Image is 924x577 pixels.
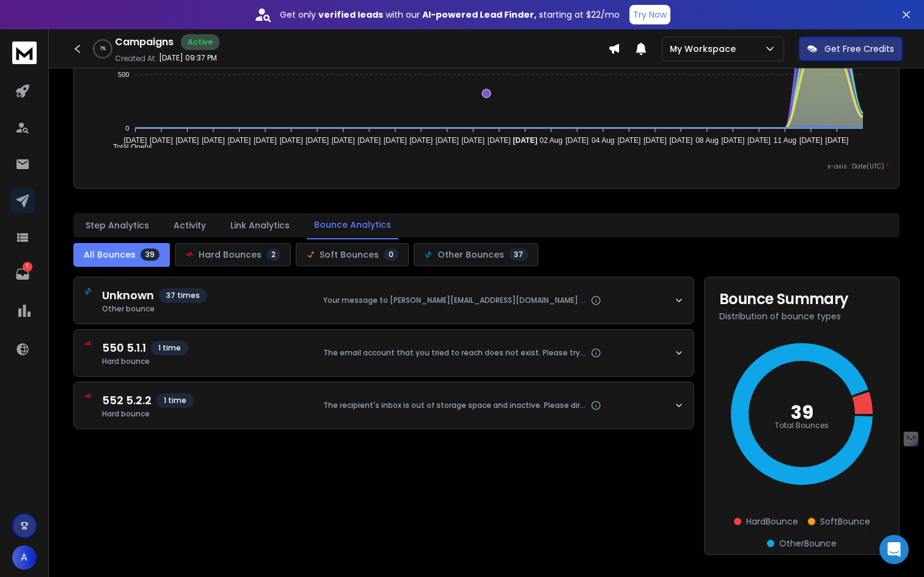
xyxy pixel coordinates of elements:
tspan: [DATE] [747,136,771,145]
tspan: [DATE] [254,136,277,145]
tspan: [DATE] [306,136,329,145]
tspan: [DATE] [124,136,147,145]
tspan: [DATE] [436,136,459,145]
tspan: [DATE] [670,136,693,145]
span: 1 time [156,393,194,408]
button: A [12,545,37,570]
p: 1 % [100,45,106,53]
tspan: [DATE] [150,136,173,145]
p: x-axis : Date(UTC) [84,162,889,171]
tspan: [DATE] [799,136,823,145]
img: logo [12,42,37,64]
button: Activity [166,212,213,239]
span: Other Bounces [438,249,504,261]
tspan: [DATE] [358,136,381,145]
span: 550 5.1.1 [102,339,146,357]
span: Soft Bounces [320,249,379,261]
tspan: [DATE] [202,136,225,145]
tspan: [DATE] [332,136,355,145]
tspan: 08 Aug [695,136,718,145]
tspan: 11 Aug [774,136,796,145]
tspan: 04 Aug [592,136,614,145]
span: 37 [509,249,528,261]
span: Soft Bounce [820,515,870,528]
p: Try Now [633,9,667,21]
div: Active [181,34,219,50]
span: Unknown [102,287,154,304]
span: 0 [384,249,398,261]
button: Link Analytics [223,212,297,239]
p: Created At: [115,54,156,64]
p: Get only with our starting at $22/mo [280,9,620,21]
span: Other bounce [102,304,207,314]
tspan: [DATE] [176,136,199,145]
p: My Workspace [670,43,741,55]
h3: Bounce Summary [719,292,884,307]
tspan: [DATE] [461,136,485,145]
tspan: [DATE] [826,136,849,145]
a: 1 [10,262,35,286]
p: Distribution of bounce types [719,310,884,322]
span: Total Opens [104,143,152,151]
tspan: 500 [118,71,129,78]
span: Hard Bounces [199,249,262,261]
p: Get Free Credits [824,43,894,55]
p: [DATE] 09:37 PM [159,53,217,63]
tspan: [DATE] [617,136,640,145]
button: Bounce Analytics [307,211,398,239]
span: Hard Bounce [746,515,798,528]
span: The recipient's inbox is out of storage space and inactive. Please direct the recipient to [URL][... [323,401,586,410]
strong: verified leads [318,9,383,21]
span: 37 times [159,288,207,303]
tspan: 0 [125,125,129,132]
tspan: [DATE] [488,136,511,145]
tspan: [DATE] [409,136,433,145]
tspan: [DATE] [565,136,588,145]
span: All Bounces [84,249,136,261]
h1: Campaigns [115,35,174,49]
span: 1 time [151,341,188,355]
button: Unknown37 timesOther bounceYour message to [PERSON_NAME][EMAIL_ADDRESS][DOMAIN_NAME] has been blo... [74,277,694,324]
button: Step Analytics [78,212,156,239]
button: Try Now [629,5,670,24]
tspan: [DATE] [643,136,667,145]
span: Hard bounce [102,409,194,419]
tspan: [DATE] [228,136,251,145]
button: Get Free Credits [799,37,903,61]
tspan: 02 Aug [540,136,562,145]
span: Hard bounce [102,357,188,366]
tspan: [DATE] [722,136,745,145]
tspan: [DATE] [513,136,537,145]
span: 39 [141,249,159,261]
text: Total Bounces [775,420,829,430]
button: 552 5.2.21 timeHard bounceThe recipient's inbox is out of storage space and inactive. Please dire... [74,382,694,429]
strong: AI-powered Lead Finder, [422,9,537,21]
tspan: [DATE] [280,136,303,145]
span: 2 [266,249,280,261]
span: Your message to [PERSON_NAME][EMAIL_ADDRESS][DOMAIN_NAME] has been blocked. See technical details... [323,296,586,305]
text: 39 [791,399,813,426]
div: Open Intercom Messenger [879,535,909,564]
span: 552 5.2.2 [102,392,152,409]
tspan: [DATE] [384,136,407,145]
p: 1 [23,262,32,272]
button: 550 5.1.11 timeHard bounceThe email account that you tried to reach does not exist. Please try do... [74,330,694,376]
span: The email account that you tried to reach does not exist. Please try double-checking the recipien... [323,348,586,358]
span: Other Bounce [779,537,837,550]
